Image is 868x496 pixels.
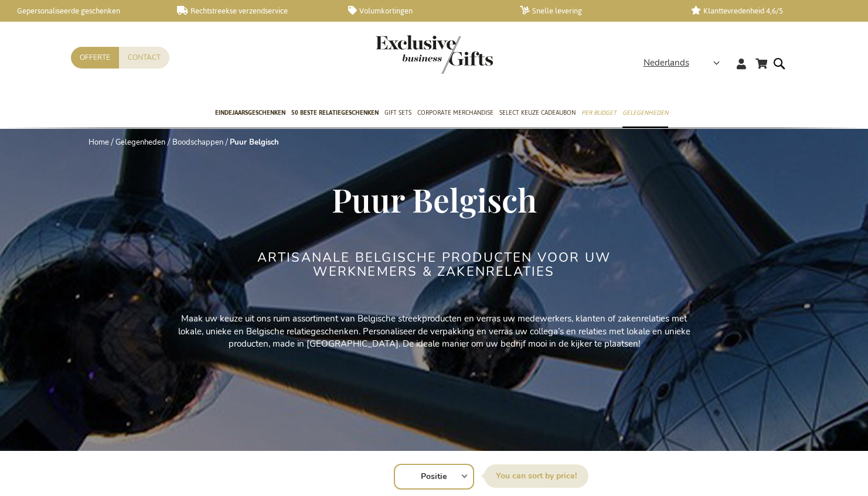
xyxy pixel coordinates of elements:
[115,137,165,148] a: Gelegenheden
[215,251,654,279] h2: Artisanale Belgische producten voor uw werknemers & zakenrelaties
[622,107,668,119] span: Gelegenheden
[119,47,169,69] a: Contact
[88,137,109,148] a: Home
[644,56,689,70] span: Nederlands
[581,107,617,119] span: Per Budget
[6,6,158,16] a: Gepersonaliseerde geschenken
[384,107,411,119] span: Gift Sets
[171,313,698,350] p: Maak uw keuze uit ons ruim assortiment van Belgische streekproducten en verras uw medewerkers, kl...
[417,107,493,119] span: Corporate Merchandise
[484,464,588,488] label: Sorteer op
[230,137,279,148] strong: Puur Belgisch
[215,107,285,119] span: Eindejaarsgeschenken
[172,137,223,148] a: Boodschappen
[177,6,329,16] a: Rechtstreekse verzendservice
[332,177,537,221] span: Puur Belgisch
[71,47,119,69] a: Offerte
[520,6,672,16] a: Snelle levering
[291,107,379,119] span: 50 beste relatiegeschenken
[376,35,493,74] img: Exclusive Business gifts logo
[348,6,501,16] a: Volumkortingen
[691,6,843,16] a: Klanttevredenheid 4,6/5
[376,35,434,74] a: store logo
[644,56,727,70] div: Nederlands
[499,107,576,119] span: Select Keuze Cadeaubon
